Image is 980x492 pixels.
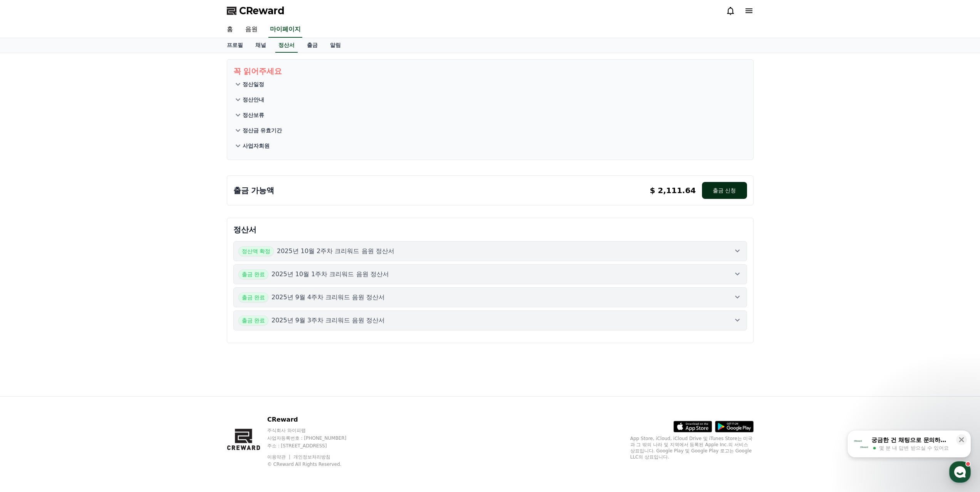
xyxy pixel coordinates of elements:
a: 마이페이지 [268,22,302,38]
p: 사업자회원 [243,142,270,150]
a: 개인정보처리방침 [293,454,330,460]
button: 사업자회원 [233,138,747,153]
button: 정산금 유효기간 [233,123,747,138]
span: 출금 완료 [238,315,268,325]
p: 2025년 10월 1주차 크리워드 음원 정산서 [271,270,389,279]
a: 홈 [221,22,239,38]
p: 주식회사 와이피랩 [267,427,361,434]
p: 출금 가능액 [233,185,275,196]
p: 정산서 [233,224,747,235]
p: CReward [267,415,361,424]
p: 2025년 9월 4주차 크리워드 음원 정산서 [271,293,385,302]
a: 대화 [51,244,99,263]
a: 설정 [99,244,148,263]
p: © CReward All Rights Reserved. [267,461,361,467]
span: 출금 완료 [238,269,268,279]
a: 프로필 [221,38,249,53]
a: 이용약관 [267,454,291,460]
p: App Store, iCloud, iCloud Drive 및 iTunes Store는 미국과 그 밖의 나라 및 지역에서 등록된 Apple Inc.의 서비스 상표입니다. Goo... [630,435,754,460]
button: 출금 완료 2025년 9월 4주차 크리워드 음원 정산서 [233,287,747,307]
span: 대화 [70,256,80,262]
span: 설정 [119,255,128,262]
a: 출금 [301,38,324,53]
span: 정산액 확정 [238,246,274,256]
button: 정산액 확정 2025년 10월 2주차 크리워드 음원 정산서 [233,241,747,261]
a: 채널 [249,38,272,53]
p: 사업자등록번호 : [PHONE_NUMBER] [267,435,361,441]
span: 출금 완료 [238,292,268,302]
p: 2025년 10월 2주차 크리워드 음원 정산서 [277,247,394,256]
p: 정산안내 [243,96,264,103]
p: $ 2,111.64 [650,185,696,196]
a: 음원 [239,22,264,38]
button: 출금 완료 2025년 10월 1주차 크리워드 음원 정산서 [233,264,747,284]
a: 알림 [324,38,347,53]
span: 홈 [24,255,29,262]
p: 주소 : [STREET_ADDRESS] [267,443,361,449]
p: 정산보류 [243,111,264,119]
button: 정산안내 [233,92,747,107]
p: 2025년 9월 3주차 크리워드 음원 정산서 [271,316,385,325]
span: CReward [239,5,285,17]
button: 정산보류 [233,107,747,123]
a: 홈 [2,244,51,263]
p: 정산금 유효기간 [243,127,282,134]
p: 정산일정 [243,80,264,88]
button: 출금 완료 2025년 9월 3주차 크리워드 음원 정산서 [233,310,747,330]
a: CReward [227,5,285,17]
button: 출금 신청 [702,182,747,199]
a: 정산서 [275,38,298,53]
p: 꼭 읽어주세요 [233,66,747,77]
button: 정산일정 [233,77,747,92]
